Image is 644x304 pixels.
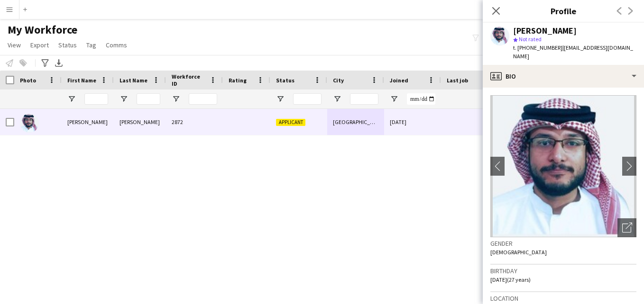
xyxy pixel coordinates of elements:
[20,114,39,133] img: Mohammed Alhashemi
[333,77,344,84] span: City
[490,294,636,303] h3: Location
[490,249,547,256] span: [DEMOGRAPHIC_DATA]
[490,239,636,248] h3: Gender
[20,77,36,84] span: Photo
[30,41,49,49] span: Export
[490,276,531,283] span: [DATE] (27 years)
[120,77,147,84] span: Last Name
[350,93,378,105] input: City Filter Input
[8,23,77,37] span: My Workforce
[229,77,247,84] span: Rating
[293,93,322,105] input: Status Filter Input
[189,93,217,105] input: Workforce ID Filter Input
[490,267,636,275] h3: Birthday
[483,5,644,17] h3: Profile
[83,39,100,51] a: Tag
[519,36,542,43] span: Not rated
[62,109,114,135] div: [PERSON_NAME]
[172,95,180,103] button: Open Filter Menu
[407,93,435,105] input: Joined Filter Input
[276,95,285,103] button: Open Filter Menu
[39,57,51,69] app-action-btn: Advanced filters
[333,95,341,103] button: Open Filter Menu
[390,77,408,84] span: Joined
[490,95,636,237] img: Crew avatar or photo
[483,65,644,88] div: Bio
[67,95,76,103] button: Open Filter Menu
[513,27,577,35] div: [PERSON_NAME]
[120,95,128,103] button: Open Filter Menu
[55,39,81,51] a: Status
[137,93,160,105] input: Last Name Filter Input
[58,41,77,49] span: Status
[327,109,384,135] div: [GEOGRAPHIC_DATA]
[172,73,206,87] span: Workforce ID
[114,109,166,135] div: [PERSON_NAME]
[166,109,223,135] div: 2872
[8,41,21,49] span: View
[617,218,636,237] div: Open photos pop-in
[276,77,294,84] span: Status
[67,77,96,84] span: First Name
[447,77,468,84] span: Last job
[276,119,305,126] span: Applicant
[384,109,441,135] div: [DATE]
[53,57,64,69] app-action-btn: Export XLSX
[84,93,108,105] input: First Name Filter Input
[27,39,53,51] a: Export
[102,39,131,51] a: Comms
[86,41,96,49] span: Tag
[4,39,25,51] a: View
[106,41,127,49] span: Comms
[390,95,398,103] button: Open Filter Menu
[513,44,562,51] span: t. [PHONE_NUMBER]
[513,44,633,60] span: | [EMAIL_ADDRESS][DOMAIN_NAME]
